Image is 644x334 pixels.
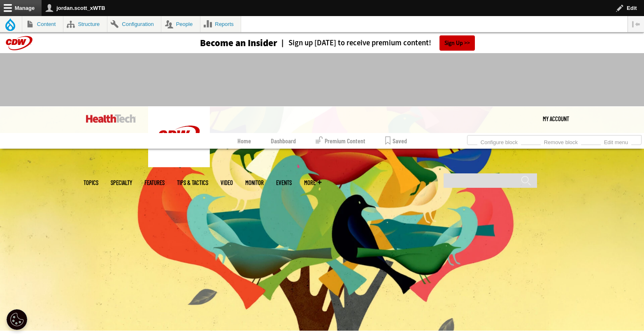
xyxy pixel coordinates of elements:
a: Configuration [107,16,161,32]
a: Dashboard [271,133,296,149]
span: Specialty [111,180,132,186]
a: Remove block [541,137,581,146]
a: Sign up [DATE] to receive premium content! [277,39,431,47]
a: Edit menu [601,137,631,146]
a: Video [221,180,233,186]
button: Vertical orientation [628,16,644,32]
a: Home [237,133,251,149]
a: My Account [543,106,569,131]
a: Structure [63,16,107,32]
a: Features [144,180,165,186]
a: People [161,16,200,32]
button: Open Preferences [7,309,27,330]
a: CDW [148,161,210,169]
span: Topics [84,180,98,186]
a: Sign Up [439,35,475,51]
a: Reports [200,16,241,32]
a: MonITor [245,180,264,186]
iframe: advertisement [172,61,472,98]
a: Content [22,16,63,32]
a: Configure block [477,137,521,146]
img: Home [86,114,136,123]
h3: Become an Insider [200,38,277,48]
div: User menu [543,106,569,131]
a: Events [276,180,292,186]
a: Tips & Tactics [177,180,208,186]
span: More [304,180,321,186]
div: Cookie Settings [7,309,27,330]
a: Premium Content [316,133,365,149]
a: Become an Insider [169,38,277,48]
img: Home [148,106,210,167]
a: Saved [385,133,407,149]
